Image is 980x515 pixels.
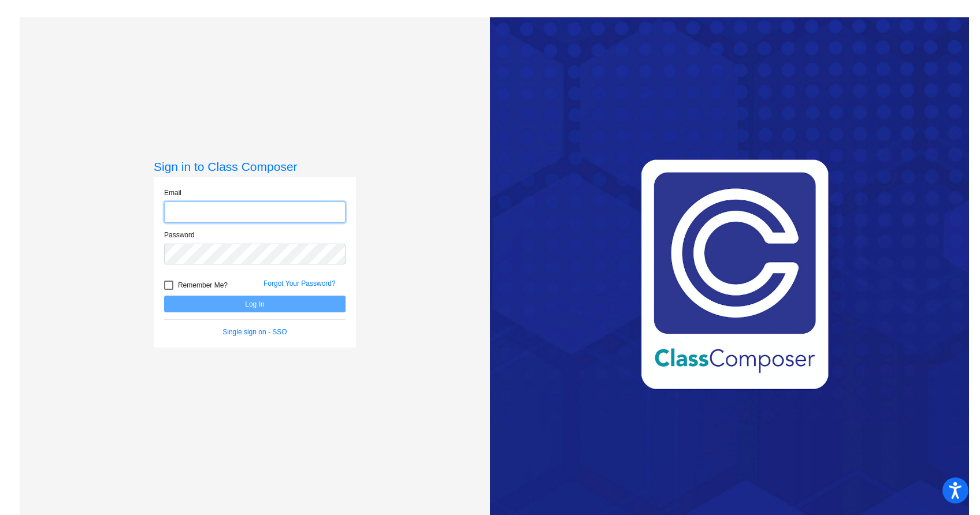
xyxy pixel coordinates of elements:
label: Email [164,188,181,198]
button: Log In [164,296,346,312]
h3: Sign in to Class Composer [154,159,356,174]
label: Password [164,230,195,240]
a: Forgot Your Password? [263,279,336,288]
a: Single sign on - SSO [222,328,287,336]
span: Remember Me? [178,278,228,292]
